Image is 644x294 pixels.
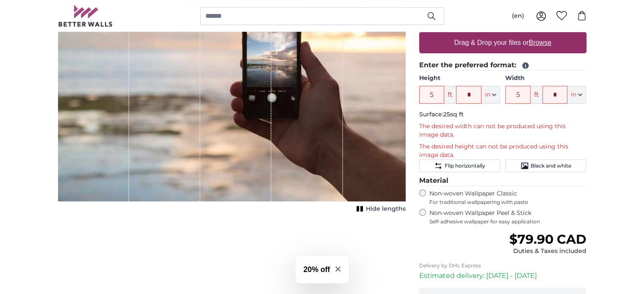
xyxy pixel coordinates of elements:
[419,60,586,71] legend: Enter the preferred format:
[419,110,586,119] p: Surface:
[505,8,531,24] button: (en)
[481,86,500,104] button: in
[429,209,586,225] label: Non-woven Wallpaper Peel & Stick
[509,231,586,247] span: $79.90 CAD
[419,74,500,82] label: Height
[429,218,586,225] span: Self-adhesive wallpaper for easy application
[567,86,586,104] button: in
[571,91,576,99] span: in
[429,199,586,206] span: For traditional wallpapering with paste
[531,162,571,169] span: Black and white
[419,122,586,139] p: The desired width can not be produced using this image data.
[419,143,586,159] p: The desired height can not be produced using this image data.
[505,159,586,172] button: Black and white
[444,162,485,169] span: Flip horizontally
[485,91,490,99] span: in
[531,86,542,104] span: ft
[419,176,586,186] legend: Material
[443,110,464,118] span: 25sq ft
[451,34,554,51] label: Drag & Drop your files or
[505,74,586,82] label: Width
[419,271,586,281] p: Estimated delivery: [DATE] - [DATE]
[366,205,406,213] span: Hide lengths
[444,86,456,104] span: ft
[58,5,113,27] img: Betterwalls
[529,39,551,46] u: Browse
[419,159,500,172] button: Flip horizontally
[354,203,406,215] button: Hide lengths
[509,247,586,256] div: Duties & Taxes included
[429,190,586,206] label: Non-woven Wallpaper Classic
[419,262,586,269] p: Delivery by DHL Express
